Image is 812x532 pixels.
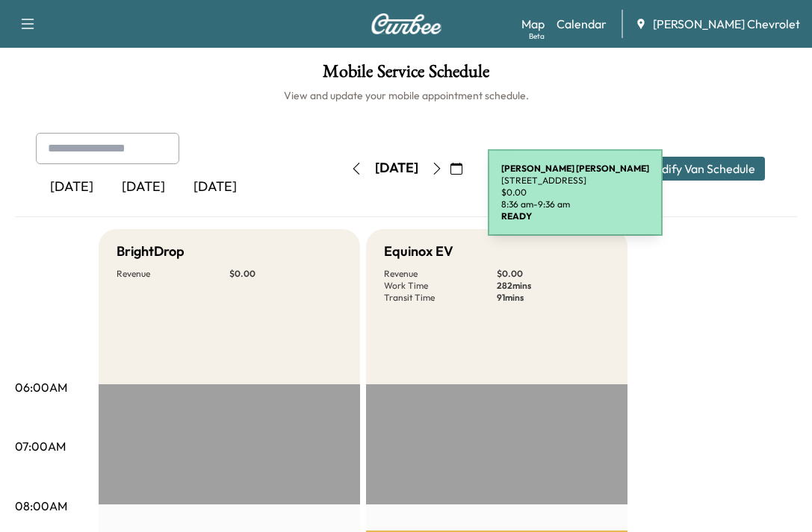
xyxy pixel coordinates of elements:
img: Curbee Logo [371,13,442,34]
div: [DATE] [108,170,179,204]
p: Transit Time [384,292,497,304]
a: Calendar [557,15,607,33]
span: [PERSON_NAME] Chevrolet [653,15,800,33]
h5: Equinox EV [384,241,453,262]
a: MapBeta [521,15,545,33]
p: Work Time [384,280,497,292]
div: [DATE] [375,159,418,178]
div: [DATE] [36,170,108,204]
div: [DATE] [179,170,251,204]
p: 06:00AM [15,378,67,396]
p: $ 0.00 [229,268,342,280]
h1: Mobile Service Schedule [15,63,797,88]
p: 282 mins [497,280,610,292]
p: Revenue [384,268,497,280]
p: Revenue [117,268,229,280]
p: 91 mins [497,292,610,304]
button: Modify Van Schedule [636,157,765,181]
p: 08:00AM [15,497,67,515]
h5: BrightDrop [117,241,185,262]
div: Beta [529,31,545,42]
p: 07:00AM [15,437,66,455]
h6: View and update your mobile appointment schedule. [15,88,797,103]
p: $ 0.00 [497,268,610,280]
